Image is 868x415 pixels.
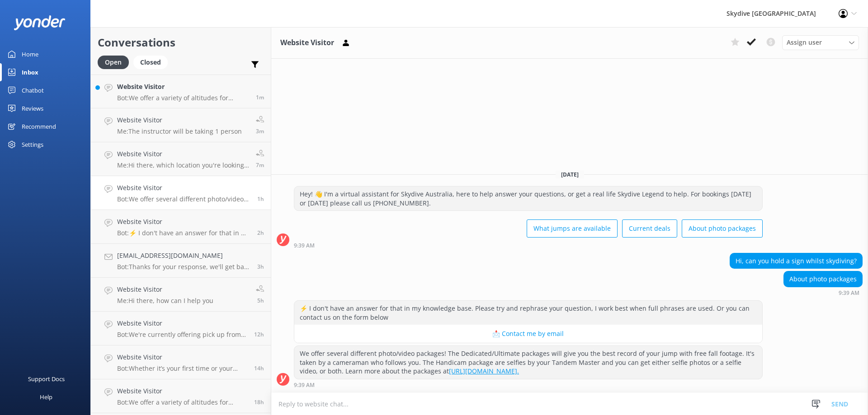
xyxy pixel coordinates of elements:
[117,364,247,373] p: Bot: Whether it’s your first time or your thirtieth time. The rush, the exhilaration, the unfatho...
[256,93,264,101] span: Oct 10 2025 10:38am (UTC +10:00) Australia/Brisbane
[14,15,66,30] img: yonder-white-logo.png
[839,290,859,296] strong: 9:39 AM
[91,278,271,312] a: Website VisitorMe:Hi there, how can I help you5h
[254,398,264,406] span: Oct 09 2025 04:20pm (UTC +10:00) Australia/Brisbane
[22,99,43,117] div: Reviews
[256,127,264,135] span: Oct 10 2025 10:36am (UTC +10:00) Australia/Brisbane
[254,364,264,372] span: Oct 09 2025 08:23pm (UTC +10:00) Australia/Brisbane
[40,388,52,406] div: Help
[91,244,271,278] a: [EMAIL_ADDRESS][DOMAIN_NAME]Bot:Thanks for your response, we'll get back to you as soon as we can...
[257,195,264,203] span: Oct 10 2025 09:39am (UTC +10:00) Australia/Brisbane
[98,56,129,69] div: Open
[133,57,172,67] a: Closed
[28,370,65,388] div: Support Docs
[117,82,249,92] h4: Website Visitor
[117,229,250,237] p: Bot: ⚡ I don't have an answer for that in my knowledge base. Please try and rephrase your questio...
[449,367,519,375] a: [URL][DOMAIN_NAME].
[133,56,168,69] div: Closed
[22,45,38,63] div: Home
[98,57,133,67] a: Open
[117,217,250,227] h4: Website Visitor
[91,142,271,176] a: Website VisitorMe:Hi there, which location you're looking for? you can check the price on our web...
[117,398,247,406] p: Bot: We offer a variety of altitudes for skydiving, with all dropzones providing jumps up to 15,0...
[294,346,762,379] div: We offer several different photo/video packages! The Dedicated/Ultimate packages will give you th...
[294,325,762,343] button: 📩 Contact me by email
[117,352,247,362] h4: Website Visitor
[294,187,762,210] div: Hey! 👋 I'm a virtual assistant for Skydive Australia, here to help answer your questions, or get ...
[556,171,584,178] span: [DATE]
[117,386,247,396] h4: Website Visitor
[117,149,249,159] h4: Website Visitor
[91,75,271,108] a: Website VisitorBot:We offer a variety of altitudes for skydiving, with all dropzones providing ju...
[117,115,242,125] h4: Website Visitor
[257,263,264,270] span: Oct 10 2025 07:01am (UTC +10:00) Australia/Brisbane
[294,242,763,248] div: Oct 10 2025 09:39am (UTC +10:00) Australia/Brisbane
[294,243,315,248] strong: 9:39 AM
[91,379,271,413] a: Website VisitorBot:We offer a variety of altitudes for skydiving, with all dropzones providing ju...
[98,34,264,51] h2: Conversations
[22,81,44,99] div: Chatbot
[256,161,264,169] span: Oct 10 2025 10:32am (UTC +10:00) Australia/Brisbane
[730,253,862,269] div: Hi, can you hold a sign whilst skydiving?
[294,301,762,325] div: ⚡ I don't have an answer for that in my knowledge base. Please try and rephrase your question, I ...
[22,135,43,154] div: Settings
[91,108,271,142] a: Website VisitorMe:The instructor will be taking 1 person3m
[294,382,315,388] strong: 9:39 AM
[117,318,247,328] h4: Website Visitor
[294,382,763,388] div: Oct 10 2025 09:39am (UTC +10:00) Australia/Brisbane
[117,195,250,203] p: Bot: We offer several different photo/video packages! The Dedicated/Ultimate packages will give y...
[117,297,213,305] p: Me: Hi there, how can I help you
[622,219,677,238] button: Current deals
[117,183,250,193] h4: Website Visitor
[117,263,250,271] p: Bot: Thanks for your response, we'll get back to you as soon as we can during opening hours.
[783,289,863,296] div: Oct 10 2025 09:39am (UTC +10:00) Australia/Brisbane
[117,251,250,261] h4: [EMAIL_ADDRESS][DOMAIN_NAME]
[280,37,334,49] h3: Website Visitor
[117,94,249,102] p: Bot: We offer a variety of altitudes for skydiving, with all dropzones providing jumps up to 15,0...
[784,271,862,287] div: About photo packages
[91,345,271,379] a: Website VisitorBot:Whether it’s your first time or your thirtieth time. The rush, the exhilaratio...
[257,297,264,304] span: Oct 10 2025 05:15am (UTC +10:00) Australia/Brisbane
[682,219,763,238] button: About photo packages
[254,331,264,338] span: Oct 09 2025 09:52pm (UTC +10:00) Australia/Brisbane
[117,127,242,135] p: Me: The instructor will be taking 1 person
[787,37,822,47] span: Assign user
[117,331,247,339] p: Bot: We're currently offering pick up from the majority of our locations. Please check online for...
[91,176,271,210] a: Website VisitorBot:We offer several different photo/video packages! The Dedicated/Ultimate packag...
[782,35,859,50] div: Assign User
[22,63,38,81] div: Inbox
[527,219,618,238] button: What jumps are available
[22,117,56,135] div: Recommend
[117,284,213,294] h4: Website Visitor
[117,161,249,169] p: Me: Hi there, which location you're looking for? you can check the price on our website. the basi...
[257,229,264,237] span: Oct 10 2025 08:03am (UTC +10:00) Australia/Brisbane
[91,210,271,244] a: Website VisitorBot:⚡ I don't have an answer for that in my knowledge base. Please try and rephras...
[91,312,271,345] a: Website VisitorBot:We're currently offering pick up from the majority of our locations. Please ch...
